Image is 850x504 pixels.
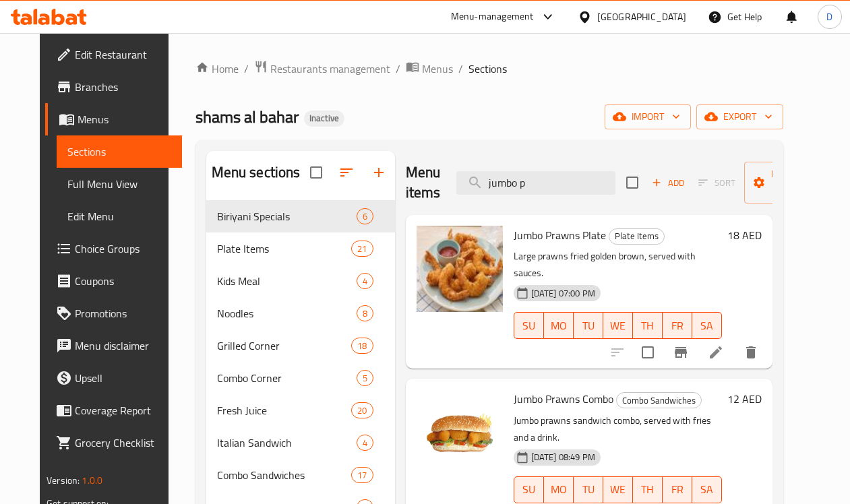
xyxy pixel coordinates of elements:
span: 6 [357,210,373,223]
span: 18 [352,340,372,352]
span: Upsell [75,370,171,386]
button: SA [692,476,722,503]
span: 17 [352,469,372,482]
a: Edit Restaurant [45,38,182,71]
button: TU [574,312,603,339]
button: TH [633,476,663,503]
span: 21 [352,243,372,255]
div: Plate Items21 [206,232,395,265]
p: Large prawns fried golden brown, served with sauces. [514,248,722,282]
span: SA [698,480,717,499]
span: WE [609,316,628,336]
h2: Menu sections [212,162,301,183]
span: import [615,108,680,125]
span: 4 [357,437,373,449]
span: 4 [357,275,373,288]
button: Branch-specific-item [665,336,697,369]
img: Jumbo Prawns Plate [417,226,503,312]
div: Menu-management [451,9,534,25]
button: FR [663,312,692,339]
div: Combo Sandwiches [616,392,702,408]
span: Menus [422,61,453,77]
span: Edit Restaurant [75,46,171,63]
div: Italian Sandwich4 [206,427,395,459]
div: Noodles8 [206,297,395,329]
span: Inactive [304,113,344,124]
span: 5 [357,372,373,385]
span: FR [668,480,687,499]
span: Full Menu View [67,176,171,192]
span: Select to update [634,338,662,367]
span: TH [638,316,657,336]
button: FR [663,476,692,503]
span: Promotions [75,305,171,321]
span: Manage items [755,166,824,199]
span: Coverage Report [75,402,171,418]
li: / [244,61,249,77]
a: Full Menu View [57,168,182,200]
a: Menus [406,60,453,77]
div: Fresh Juice20 [206,394,395,427]
span: TU [579,480,598,499]
span: 1.0.0 [82,472,102,489]
h6: 12 AED [727,389,762,408]
a: Upsell [45,362,182,394]
span: SA [698,316,717,336]
nav: breadcrumb [195,60,783,77]
span: Sections [67,144,171,160]
span: [DATE] 07:00 PM [526,287,601,300]
span: shams al bahar [195,102,299,132]
span: FR [668,316,687,336]
a: Coverage Report [45,394,182,427]
a: Restaurants management [254,60,390,77]
a: Sections [57,135,182,168]
span: Biriyani Specials [217,208,357,224]
span: Combo Sandwiches [617,393,701,408]
span: 8 [357,307,373,320]
span: Kids Meal [217,273,357,289]
div: Combo Corner5 [206,362,395,394]
button: SU [514,312,544,339]
button: MO [544,312,574,339]
span: SU [520,316,539,336]
button: Manage items [744,162,834,203]
button: WE [603,476,633,503]
div: Biriyani Specials6 [206,200,395,232]
span: Branches [75,79,171,95]
button: Add [646,172,690,193]
span: Menu disclaimer [75,338,171,354]
span: TU [579,316,598,336]
a: Coupons [45,265,182,297]
span: Coupons [75,273,171,289]
div: Kids Meal4 [206,265,395,297]
span: [DATE] 08:49 PM [526,451,601,464]
p: Jumbo prawns sandwich combo, served with fries and a drink. [514,412,722,446]
span: 20 [352,404,372,417]
span: Edit Menu [67,208,171,224]
span: TH [638,480,657,499]
a: Menus [45,103,182,135]
span: Combo Corner [217,370,357,386]
a: Grocery Checklist [45,427,182,459]
span: Grilled Corner [217,338,352,354]
span: Jumbo Prawns Plate [514,225,606,245]
a: Edit menu item [708,344,724,360]
button: export [696,104,783,129]
li: / [458,61,463,77]
button: import [605,104,691,129]
span: Plate Items [217,241,352,257]
span: Plate Items [609,228,664,244]
span: D [826,9,832,24]
span: Noodles [217,305,357,321]
span: export [707,108,772,125]
span: Italian Sandwich [217,435,357,451]
span: SU [520,480,539,499]
a: Menu disclaimer [45,329,182,362]
div: Grilled Corner18 [206,329,395,362]
span: MO [549,316,568,336]
li: / [396,61,400,77]
h2: Menu items [406,162,441,203]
